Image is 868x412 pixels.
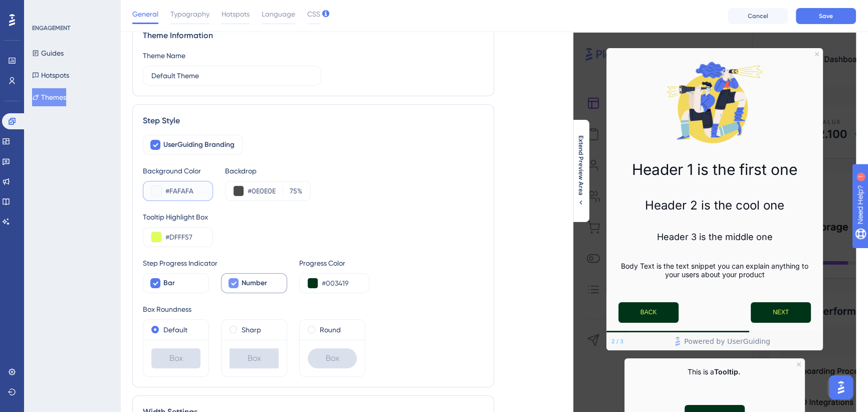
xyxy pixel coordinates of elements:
[614,232,815,242] h3: Header 3 is the middle one
[70,5,73,13] div: 1
[308,348,357,368] div: Box
[714,367,740,376] b: Tooltip.
[751,302,811,323] button: Next
[262,8,295,20] span: Language
[163,139,235,151] span: UserGuiding Branding
[242,277,267,289] span: Number
[614,262,815,279] p: Body Text is the text snippet you can explain anything to your users about your product
[163,277,175,289] span: Bar
[32,44,64,62] button: Guides
[143,165,213,177] div: Background Color
[665,52,765,152] img: Modal Media
[307,8,320,20] span: CSS
[299,257,369,269] div: Progress Color
[819,12,833,20] span: Save
[573,135,589,207] button: Extend Preview Area
[24,3,63,15] span: Need Help?
[826,372,856,402] iframe: UserGuiding AI Assistant Launcher
[151,70,313,81] input: Theme Name
[132,8,158,20] span: General
[230,348,279,368] div: Box
[797,362,801,366] div: Close Preview
[143,30,484,42] div: Theme Information
[283,185,302,197] label: %
[614,198,815,213] h2: Header 2 is the cool one
[163,324,187,336] label: Default
[577,135,585,195] span: Extend Preview Area
[606,332,823,350] div: Footer
[618,302,679,323] button: Previous
[815,52,819,56] div: Close Preview
[748,12,768,20] span: Cancel
[151,348,200,368] div: Box
[143,50,185,62] div: Theme Name
[611,337,623,345] div: Step 2 of 3
[32,88,66,106] button: Themes
[614,160,815,178] h1: Header 1 is the first one
[242,324,261,336] label: Sharp
[143,303,484,315] div: Box Roundness
[684,335,770,347] span: Powered by UserGuiding
[225,165,311,177] div: Backdrop
[143,115,484,127] div: Step Style
[320,324,341,336] label: Round
[32,66,69,84] button: Hotspots
[632,366,797,378] p: This is a
[728,8,788,24] button: Cancel
[32,24,70,32] div: ENGAGEMENT
[143,257,287,269] div: Step Progress Indicator
[286,185,297,197] input: %
[222,8,250,20] span: Hotspots
[143,211,484,223] div: Tooltip Highlight Box
[170,8,209,20] span: Typography
[796,8,856,24] button: Save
